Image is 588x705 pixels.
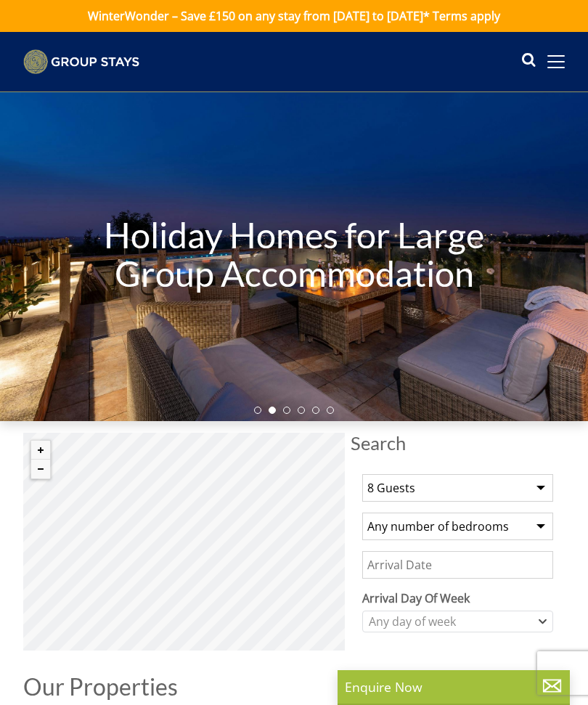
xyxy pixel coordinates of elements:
[31,460,50,478] button: Zoom out
[362,551,553,579] input: Arrival Date
[31,441,50,460] button: Zoom in
[345,677,563,696] p: Enquire Now
[23,674,345,699] h1: Our Properties
[23,49,139,74] img: Group Stays
[351,433,565,453] span: Search
[362,590,553,607] label: Arrival Day Of Week
[362,611,553,632] div: Combobox
[365,614,535,629] div: Any day of week
[23,433,345,651] canvas: Map
[89,187,500,322] h1: Holiday Homes for Large Group Accommodation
